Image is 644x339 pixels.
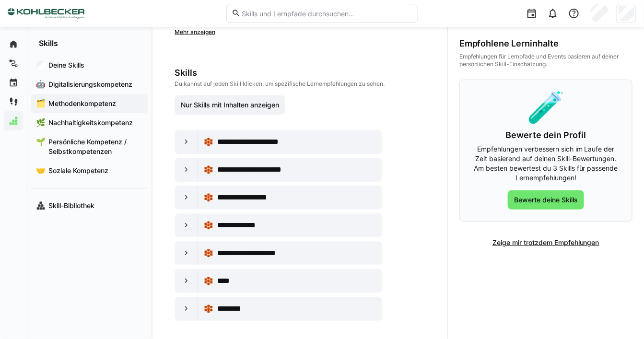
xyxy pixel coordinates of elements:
[471,92,621,122] div: 🧪
[491,238,601,247] span: Zeige mir trotzdem Empfehlungen
[508,190,584,210] button: Bewerte deine Skills
[47,118,143,128] span: Nachhaltigkeitskompetenz
[471,130,621,140] h3: Bewerte dein Profil
[486,233,606,252] button: Zeige mir trotzdem Empfehlungen
[459,38,632,49] div: Empfohlene Lerninhalte
[36,98,46,108] div: 🗂️
[36,79,46,89] div: 🤖
[459,53,632,68] div: Empfehlungen für Lernpfade und Events basieren auf deiner persönlichen Skill-Einschätzung.
[471,144,621,183] p: Empfehlungen verbessern sich im Laufe der Zeit basierend auf deinen Skill-Bewertungen. Am besten ...
[179,100,281,110] span: Nur Skills mit Inhalten anzeigen
[175,95,285,115] button: Nur Skills mit Inhalten anzeigen
[47,137,143,156] span: Persönliche Kompetenz / Selbstkompetenzen
[175,28,215,35] span: Mehr anzeigen
[36,165,46,175] div: 🤝
[47,80,143,89] span: Digitalisierungskompetenz
[47,99,143,108] span: Methodenkompetenz
[175,80,424,88] p: Du kannst auf jeden Skill klicken, um spezifische Lernempfehlungen zu sehen.
[47,166,143,175] span: Soziale Kompetenz
[36,137,46,146] div: 🌱
[175,68,424,78] h3: Skills
[513,195,579,205] span: Bewerte deine Skills
[241,9,412,18] input: Skills und Lernpfade durchsuchen…
[36,117,46,127] div: 🌿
